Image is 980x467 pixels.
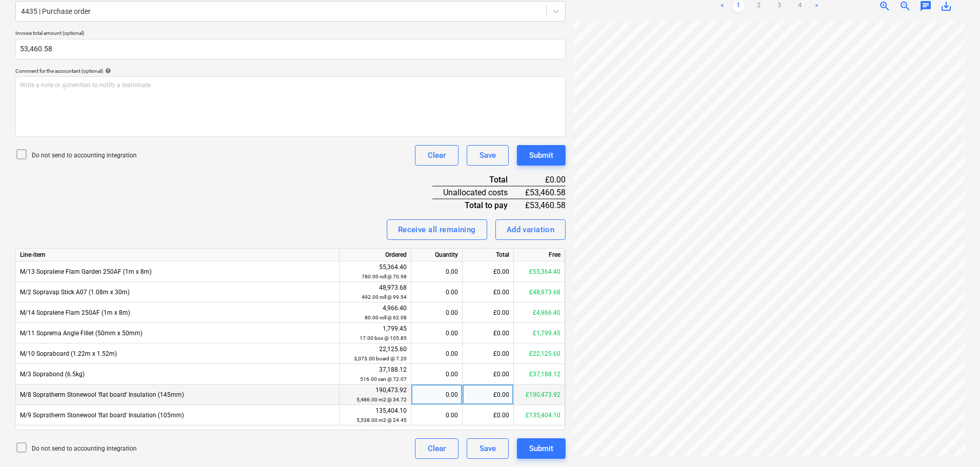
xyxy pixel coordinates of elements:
button: Clear [415,438,458,459]
div: Total [432,174,524,186]
span: M/11 Soprema Angle Fillet (50mm x 50mm) [20,330,142,337]
div: Clear [428,442,446,455]
div: Submit [529,442,553,455]
small: 80.00 roll @ 62.08 [365,315,407,320]
span: M/8 Sopratherm Stonewool 'flat board' Insulation (145mm) [20,391,184,398]
span: M/13 Sopralene Flam Garden 250AF (1m x 8m) [20,268,152,275]
div: £0.00 [463,405,514,425]
span: M/14 Sopralene Flam 250AF (1m x 8m) [20,309,130,316]
div: 0.00 [415,323,458,343]
div: Clear [428,149,446,162]
small: 5,486.00 m2 @ 34.72 [357,397,407,402]
div: 37,188.12 [344,365,407,384]
div: £37,188.12 [514,364,565,384]
div: Receive all remaining [398,223,476,236]
button: Clear [415,145,458,166]
div: 0.00 [415,282,458,302]
div: 0.00 [415,343,458,364]
span: M/9 Sopratherm Stonewool 'flat board' Insulation (105mm) [20,412,184,419]
div: 0.00 [415,384,458,405]
div: £4,966.40 [514,302,565,323]
div: £0.00 [524,174,566,186]
div: Unallocated costs [432,186,524,199]
div: £0.00 [463,343,514,364]
p: Do not send to accounting integration [32,151,137,160]
div: Submit [529,149,553,162]
div: 0.00 [415,261,458,282]
span: M/2 Sopravap Stick A07 (1.08m x 30m) [20,289,130,296]
div: Add variation [507,223,555,236]
input: Invoice total amount (optional) [15,39,566,59]
div: Save [479,442,496,455]
div: £135,404.10 [514,405,565,425]
div: £55,364.40 [514,261,565,282]
div: £1,799.45 [514,323,565,343]
div: 190,473.92 [344,385,407,404]
div: £0.00 [463,282,514,302]
button: Submit [517,438,566,459]
div: 22,125.60 [344,344,407,363]
div: Ordered [340,249,411,261]
small: 516.00 can @ 72.07 [360,376,407,382]
iframe: Chat Widget [929,418,980,467]
div: £0.00 [463,261,514,282]
div: £48,973.68 [514,282,565,302]
p: Invoice total amount (optional) [15,30,566,38]
div: Save [479,149,496,162]
small: 17.00 box @ 105.85 [360,335,407,341]
p: Do not send to accounting integration [32,444,137,453]
span: M/3 Soprabond (6.5kg) [20,371,85,378]
div: Total to pay [432,199,524,211]
div: 1,799.45 [344,324,407,343]
button: Submit [517,145,566,166]
small: 3,073.00 board @ 7.20 [354,356,407,361]
div: £22,125.60 [514,343,565,364]
div: 55,364.40 [344,262,407,281]
button: Add variation [495,219,566,240]
div: £0.00 [463,323,514,343]
div: 0.00 [415,302,458,323]
div: £0.00 [463,302,514,323]
div: £53,460.58 [524,199,566,211]
div: Line-item [16,249,340,261]
button: Receive all remaining [387,219,487,240]
span: M/10 Sopraboard (1.22m x 1.52m) [20,350,117,357]
span: help [103,68,111,74]
div: £190,473.92 [514,384,565,405]
div: 48,973.68 [344,283,407,302]
div: 135,404.10 [344,406,407,425]
div: Comment for the accountant (optional) [15,68,566,74]
small: 780.00 roll @ 70.98 [362,274,407,279]
button: Save [467,438,509,459]
div: Total [463,249,514,261]
small: 492.00 roll @ 99.54 [362,294,407,300]
div: £53,460.58 [524,186,566,199]
button: Save [467,145,509,166]
small: 5,538.00 m2 @ 24.45 [357,417,407,423]
div: Quantity [411,249,463,261]
div: £0.00 [463,384,514,405]
div: Free [514,249,565,261]
div: £0.00 [463,364,514,384]
div: 4,966.40 [344,303,407,322]
div: 0.00 [415,405,458,425]
div: 0.00 [415,364,458,384]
